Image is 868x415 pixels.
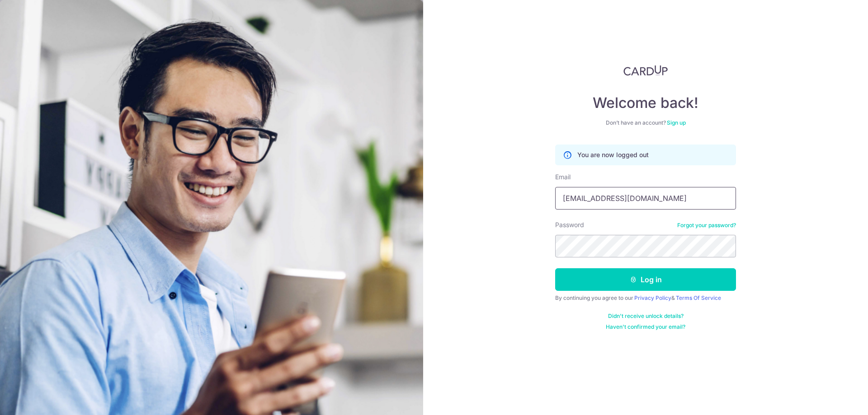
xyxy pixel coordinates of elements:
img: CardUp Logo [623,65,668,76]
label: Email [555,173,571,182]
h4: Welcome back! [555,94,736,112]
div: Don’t have an account? [555,119,736,126]
label: Password [555,220,584,229]
a: Forgot your password? [677,222,736,229]
button: Log in [555,268,736,291]
div: By continuing you agree to our & [555,294,736,302]
a: Privacy Policy [634,294,671,301]
a: Sign up [667,119,686,126]
p: You are now logged out [577,150,649,159]
input: Enter your Email [555,187,736,210]
a: Haven't confirmed your email? [606,323,685,331]
a: Didn't receive unlock details? [608,312,684,320]
a: Terms Of Service [676,294,721,301]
